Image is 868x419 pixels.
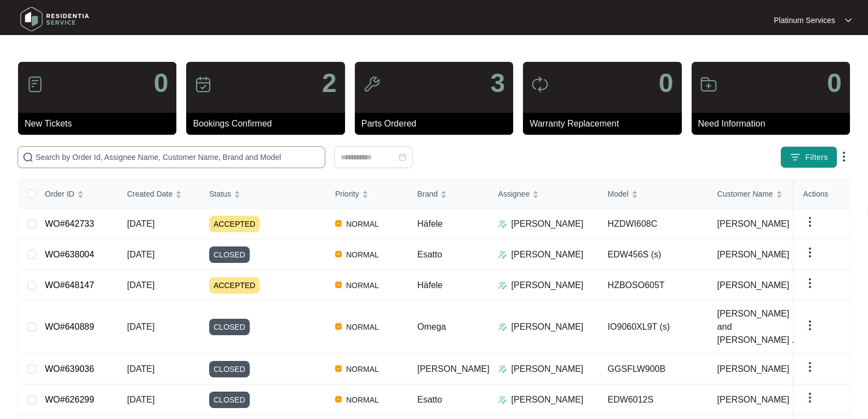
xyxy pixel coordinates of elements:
[803,319,817,332] img: dropdown arrow
[417,364,490,374] span: [PERSON_NAME]
[127,395,154,404] span: [DATE]
[193,117,344,130] p: Bookings Confirmed
[342,363,383,376] span: NORMAL
[36,151,320,163] input: Search by Order Id, Assignee Name, Customer Name, Brand and Model
[490,180,599,209] th: Assignee
[45,188,74,200] span: Order ID
[803,215,817,228] img: dropdown arrow
[717,217,790,231] span: [PERSON_NAME]
[209,319,250,335] span: CLOSED
[26,76,44,93] img: icon
[209,392,250,408] span: CLOSED
[335,282,342,288] img: Vercel Logo
[342,279,383,292] span: NORMAL
[795,180,849,209] th: Actions
[45,219,94,228] a: WO#642733
[417,395,442,404] span: Esatto
[599,180,709,209] th: Model
[498,250,507,259] img: Assigner Icon
[599,354,709,384] td: GGSFLW900B
[805,152,828,163] span: Filters
[599,209,709,239] td: HZDWI608C
[127,322,154,331] span: [DATE]
[417,188,438,200] span: Brand
[803,246,817,259] img: dropdown arrow
[127,364,154,374] span: [DATE]
[45,250,94,259] a: WO#638004
[845,18,852,23] img: dropdown arrow
[335,323,342,330] img: Vercel Logo
[717,363,790,376] span: [PERSON_NAME]
[511,320,584,334] p: [PERSON_NAME]
[200,180,326,209] th: Status
[342,393,383,406] span: NORMAL
[717,307,804,347] span: [PERSON_NAME] and [PERSON_NAME] ...
[803,360,817,374] img: dropdown arrow
[209,361,250,377] span: CLOSED
[45,364,94,374] a: WO#639036
[209,246,250,263] span: CLOSED
[498,323,507,331] img: Assigner Icon
[361,117,513,130] p: Parts Ordered
[827,70,842,96] p: 0
[118,180,200,209] th: Created Date
[498,220,507,228] img: Assigner Icon
[342,217,383,231] span: NORMAL
[511,217,584,231] p: [PERSON_NAME]
[659,70,674,96] p: 0
[717,188,773,200] span: Customer Name
[837,150,850,163] img: dropdown arrow
[530,117,681,130] p: Warranty Replacement
[498,395,507,404] img: Assigner Icon
[717,393,790,406] span: [PERSON_NAME]
[774,15,835,26] p: Platinum Services
[417,250,442,259] span: Esatto
[511,363,584,376] p: [PERSON_NAME]
[322,70,337,96] p: 2
[698,117,850,130] p: Need Information
[599,239,709,270] td: EDW456S (s)
[498,365,507,374] img: Assigner Icon
[409,180,490,209] th: Brand
[154,70,169,96] p: 0
[335,251,342,257] img: Vercel Logo
[45,395,94,404] a: WO#626299
[608,188,629,200] span: Model
[209,216,260,232] span: ACCEPTED
[717,248,790,261] span: [PERSON_NAME]
[335,365,342,372] img: Vercel Logo
[209,277,260,294] span: ACCEPTED
[417,322,446,331] span: Omega
[490,70,505,96] p: 3
[803,277,817,290] img: dropdown arrow
[209,188,231,200] span: Status
[326,180,409,209] th: Priority
[45,322,94,331] a: WO#640889
[127,188,173,200] span: Created Date
[511,393,584,406] p: [PERSON_NAME]
[335,220,342,227] img: Vercel Logo
[709,180,818,209] th: Customer Name
[511,248,584,261] p: [PERSON_NAME]
[417,219,442,228] span: Häfele
[531,76,549,93] img: icon
[417,280,442,290] span: Häfele
[342,320,383,334] span: NORMAL
[36,180,118,209] th: Order ID
[22,152,33,163] img: search-icon
[717,279,790,292] span: [PERSON_NAME]
[790,152,801,163] img: filter icon
[127,250,154,259] span: [DATE]
[700,76,717,93] img: icon
[780,146,837,168] button: filter iconFilters
[127,219,154,228] span: [DATE]
[25,117,176,130] p: New Tickets
[335,188,359,200] span: Priority
[342,248,383,261] span: NORMAL
[498,281,507,290] img: Assigner Icon
[16,3,93,36] img: residentia service logo
[335,396,342,403] img: Vercel Logo
[127,280,154,290] span: [DATE]
[803,391,817,404] img: dropdown arrow
[363,76,381,93] img: icon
